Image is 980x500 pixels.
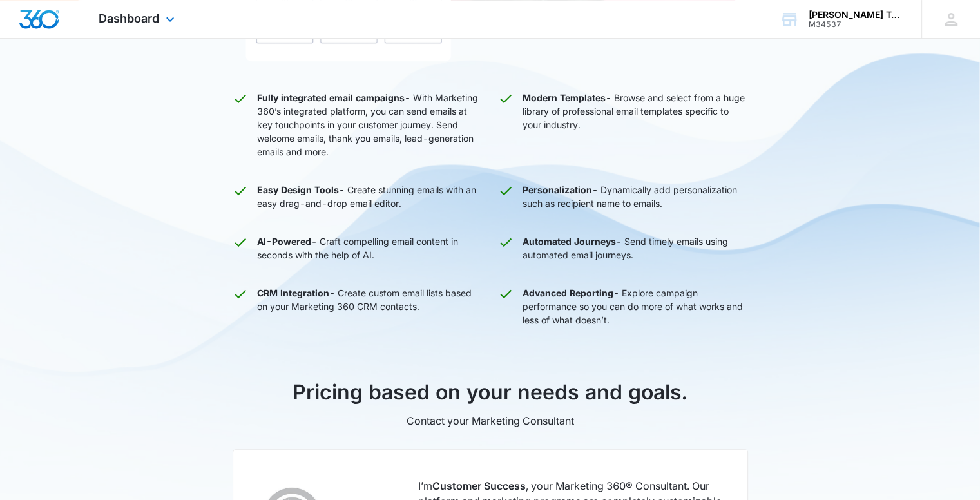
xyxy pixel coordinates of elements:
[99,12,159,25] span: Dashboard
[257,183,483,210] p: Create stunning emails with an easy drag-and-drop email editor.
[257,184,345,195] strong: Easy Design Tools -
[257,235,483,262] p: Craft compelling email content in seconds with the help of AI.
[257,287,335,298] strong: CRM Integration -
[523,235,748,262] p: Send timely emails using automated email journeys.
[257,91,483,159] p: With Marketing 360’s integrated platform, you can send emails at key touchpoints in your customer...
[523,92,611,103] strong: Modern Templates -
[809,20,903,29] div: account id
[523,183,748,210] p: Dynamically add personalization such as recipient name to emails.
[257,286,483,327] p: Create custom email lists based on your Marketing 360 CRM contacts.
[523,91,748,159] p: Browse and select from a huge library of professional email templates specific to your industry.
[257,92,410,103] strong: Fully integrated email campaigns -
[233,377,748,408] h2: Pricing based on your needs and goals.
[257,236,317,247] strong: AI-Powered -
[523,287,619,298] strong: Advanced Reporting -
[523,184,598,195] strong: Personalization -
[523,236,622,247] strong: Automated Journeys -
[233,413,748,428] p: Contact your Marketing Consultant
[523,286,748,327] p: Explore campaign performance so you can do more of what works and less of what doesn’t.
[809,10,903,20] div: account name
[432,479,526,492] span: Customer Success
